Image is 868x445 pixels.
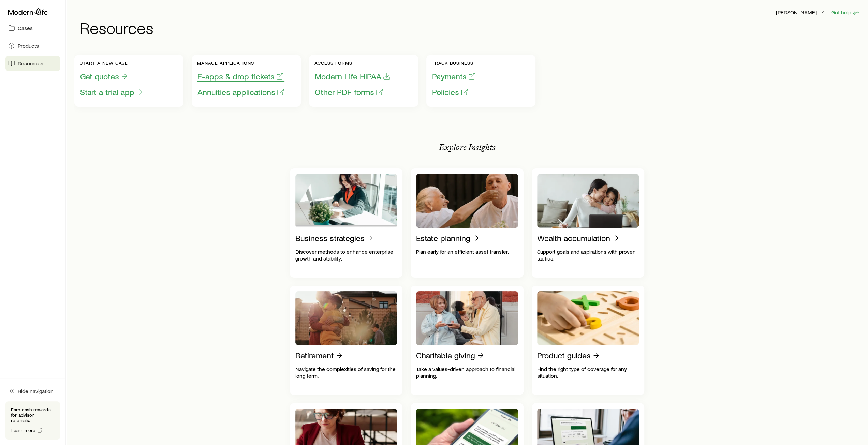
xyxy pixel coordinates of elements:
img: Retirement [295,291,397,345]
img: Charitable giving [416,291,518,345]
p: Product guides [537,351,591,360]
button: E-apps & drop tickets [197,71,284,82]
p: Plan early for an efficient asset transfer. [416,248,518,255]
button: Hide navigation [5,384,60,399]
span: Hide navigation [18,388,54,395]
p: Navigate the complexities of saving for the long term. [295,366,397,379]
p: Earn cash rewards for advisor referrals. [11,407,55,423]
p: Track business [432,60,476,66]
a: RetirementNavigate the complexities of saving for the long term. [290,286,403,395]
p: Take a values-driven approach to financial planning. [416,366,518,379]
p: Business strategies [295,233,365,243]
a: Resources [5,56,60,71]
p: Access forms [314,60,391,66]
button: Annuities applications [197,87,285,98]
p: Wealth accumulation [537,233,610,243]
button: Get help [831,9,860,16]
button: Get quotes [80,71,129,82]
div: Earn cash rewards for advisor referrals.Learn more [5,401,60,440]
a: Charitable givingTake a values-driven approach to financial planning. [411,286,524,395]
h1: Resources [80,19,860,36]
p: Explore Insights [439,143,496,152]
a: Cases [5,20,60,35]
span: Products [18,42,39,49]
a: Business strategiesDiscover methods to enhance enterprise growth and stability. [290,168,403,278]
a: Wealth accumulationSupport goals and aspirations with proven tactics. [532,168,645,278]
p: Manage applications [197,60,285,66]
a: Estate planningPlan early for an efficient asset transfer. [411,168,524,278]
p: Estate planning [416,233,470,243]
a: Product guidesFind the right type of coverage for any situation. [532,286,645,395]
p: Charitable giving [416,351,475,360]
button: [PERSON_NAME] [776,9,825,17]
p: Find the right type of coverage for any situation. [537,366,639,379]
p: Discover methods to enhance enterprise growth and stability. [295,248,397,262]
span: Learn more [11,428,36,433]
p: [PERSON_NAME] [776,9,825,16]
p: Support goals and aspirations with proven tactics. [537,248,639,262]
span: Resources [18,60,43,67]
button: Payments [432,71,476,82]
a: Products [5,38,60,53]
span: Cases [18,25,33,31]
button: Policies [432,87,469,98]
button: Other PDF forms [314,87,384,98]
p: Start a new case [80,60,144,66]
button: Start a trial app [80,87,144,98]
img: Estate planning [416,174,518,228]
button: Modern Life HIPAA [314,71,391,82]
p: Retirement [295,351,334,360]
img: Business strategies [295,174,397,228]
img: Product guides [537,291,639,345]
img: Wealth accumulation [537,174,639,228]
